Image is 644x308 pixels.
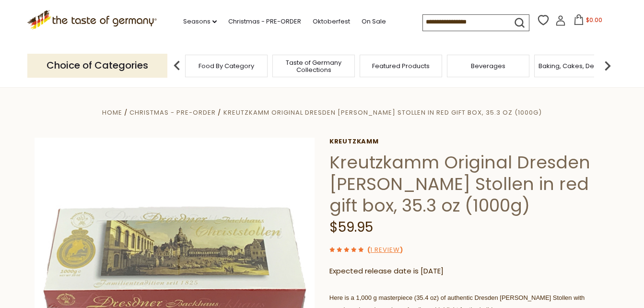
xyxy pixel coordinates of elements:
[223,108,542,117] a: Kreutzkamm Original Dresden [PERSON_NAME] Stollen in red gift box, 35.3 oz (1000g)
[228,16,301,27] a: Christmas - PRE-ORDER
[329,138,610,145] a: Kreutzkamm
[370,245,400,255] a: 1 Review
[313,16,350,27] a: Oktoberfest
[199,62,254,70] a: Food By Category
[183,16,217,27] a: Seasons
[362,16,386,27] a: On Sale
[27,54,167,77] p: Choice of Categories
[586,16,602,24] span: $0.00
[329,152,610,216] h1: Kreutzkamm Original Dresden [PERSON_NAME] Stollen in red gift box, 35.3 oz (1000g)
[568,14,609,29] button: $0.00
[329,265,610,277] p: Expected release date is [DATE]
[598,56,617,75] img: next arrow
[329,218,373,237] span: $59.95
[372,62,430,70] a: Featured Products
[539,62,613,70] a: Baking, Cakes, Desserts
[129,108,216,117] a: Christmas - PRE-ORDER
[275,59,352,73] a: Taste of Germany Collections
[102,108,122,117] a: Home
[471,62,505,70] a: Beverages
[167,56,187,75] img: previous arrow
[367,245,403,254] span: ( )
